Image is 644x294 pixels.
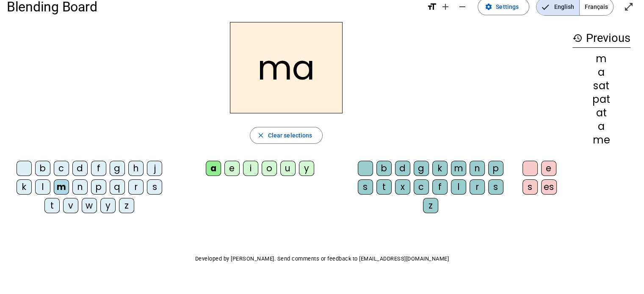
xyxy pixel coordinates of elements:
div: z [119,198,134,213]
span: Clear selections [268,130,312,140]
div: sat [572,81,630,91]
div: n [470,161,485,176]
div: p [91,179,106,195]
span: Settings [496,2,519,12]
div: h [128,161,144,176]
p: Developed by [PERSON_NAME]. Send comments or feedback to [EMAIL_ADDRESS][DOMAIN_NAME] [7,254,637,264]
div: a [206,161,221,176]
div: f [432,179,448,195]
div: k [17,179,32,195]
div: s [358,179,373,195]
div: l [451,179,466,195]
div: c [54,161,69,176]
mat-icon: remove [457,2,467,12]
div: n [72,179,88,195]
div: y [299,161,314,176]
div: o [262,161,277,176]
div: m [54,179,69,195]
mat-icon: close [257,132,265,139]
div: u [280,161,296,176]
div: m [451,161,466,176]
mat-icon: format_size [427,2,437,12]
div: t [44,198,60,213]
div: k [432,161,448,176]
div: s [147,179,162,195]
div: q [110,179,125,195]
div: b [35,161,50,176]
div: m [572,54,630,64]
div: b [376,161,392,176]
mat-icon: open_in_full [624,2,634,12]
mat-icon: history [572,33,583,43]
div: a [572,121,630,132]
div: a [572,67,630,77]
div: j [147,161,162,176]
div: r [470,179,485,195]
button: Clear selections [250,127,323,144]
div: w [82,198,97,213]
div: f [91,161,106,176]
div: es [541,179,557,195]
h2: ma [230,22,343,113]
div: p [488,161,503,176]
div: r [128,179,144,195]
div: at [572,108,630,118]
mat-icon: settings [485,3,492,11]
div: e [224,161,240,176]
div: v [63,198,78,213]
div: x [395,179,410,195]
div: e [541,161,556,176]
div: i [243,161,258,176]
div: d [72,161,88,176]
div: s [522,179,538,195]
div: y [100,198,116,213]
div: c [414,179,429,195]
div: me [572,135,630,145]
div: z [423,198,438,213]
div: g [414,161,429,176]
div: d [395,161,410,176]
mat-icon: add [440,2,451,12]
div: g [110,161,125,176]
div: l [35,179,50,195]
div: pat [572,94,630,104]
div: t [376,179,392,195]
h3: Previous [572,29,630,48]
div: s [488,179,503,195]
